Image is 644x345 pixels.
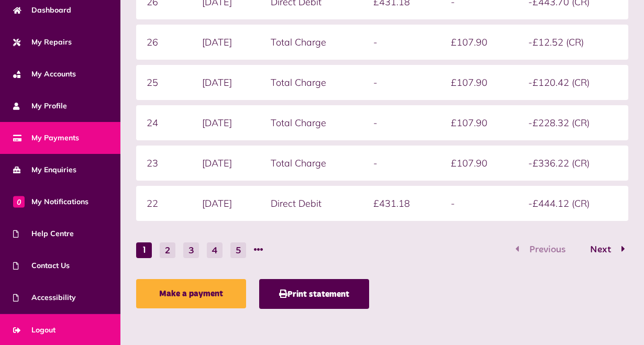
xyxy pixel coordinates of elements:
td: £107.90 [440,25,518,60]
button: Go to page 3 [183,242,199,258]
td: -£444.12 (CR) [518,186,628,221]
td: -£120.42 (CR) [518,65,628,100]
span: 0 [13,196,25,207]
span: My Enquiries [13,164,76,175]
span: Help Centre [13,228,74,239]
td: 26 [136,25,192,60]
td: [DATE] [192,105,260,140]
span: Accessibility [13,292,76,303]
span: My Notifications [13,196,88,207]
td: [DATE] [192,186,260,221]
td: - [363,25,440,60]
button: Go to page 5 [230,242,246,258]
span: Dashboard [13,5,71,16]
td: - [363,105,440,140]
td: 22 [136,186,192,221]
td: -£336.22 (CR) [518,146,628,181]
span: Contact Us [13,260,70,271]
span: My Accounts [13,69,76,80]
td: -£228.32 (CR) [518,105,628,140]
td: [DATE] [192,146,260,181]
td: £107.90 [440,105,518,140]
td: Total Charge [260,146,363,181]
td: Total Charge [260,105,363,140]
td: [DATE] [192,65,260,100]
td: - [363,146,440,181]
td: Direct Debit [260,186,363,221]
td: 25 [136,65,192,100]
span: My Repairs [13,37,72,48]
td: - [440,186,518,221]
td: Total Charge [260,65,363,100]
a: Make a payment [136,279,246,308]
td: 24 [136,105,192,140]
td: - [363,65,440,100]
td: -£12.52 (CR) [518,25,628,60]
td: 23 [136,146,192,181]
span: Logout [13,325,55,336]
span: Next [582,245,619,254]
span: My Payments [13,132,79,143]
td: £431.18 [363,186,440,221]
button: Print statement [259,279,369,309]
td: [DATE] [192,25,260,60]
td: £107.90 [440,65,518,100]
td: £107.90 [440,146,518,181]
button: Go to page 2 [579,242,628,258]
button: Go to page 4 [207,242,223,258]
button: Go to page 2 [160,242,175,258]
span: My Profile [13,101,67,112]
td: Total Charge [260,25,363,60]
